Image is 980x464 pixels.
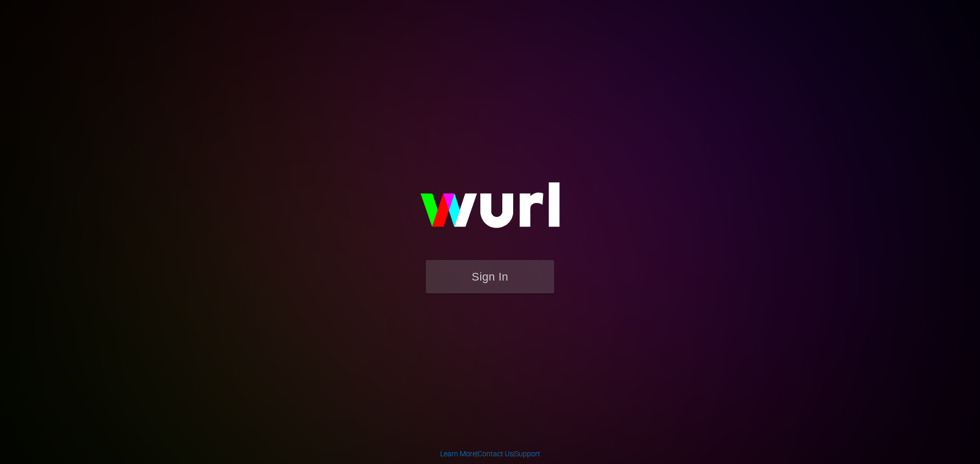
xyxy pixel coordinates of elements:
button: Sign In [426,260,554,293]
a: Contact Us [478,450,513,458]
a: Support [515,450,540,458]
div: | | [440,449,540,459]
img: wurl-logo-on-black-223613ac3d8ba8fe6dc639794a292ebdb59501304c7dfd60c99c58986ef67473.svg [387,160,593,260]
a: Learn More [440,450,476,458]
